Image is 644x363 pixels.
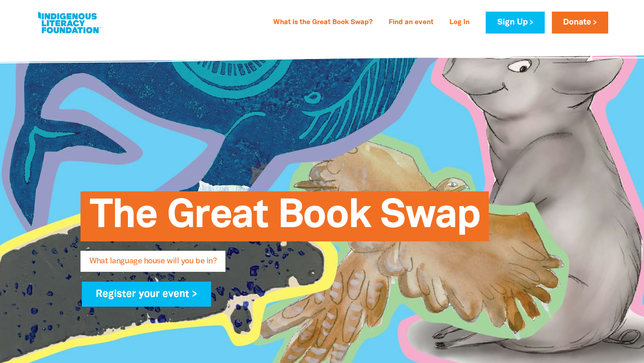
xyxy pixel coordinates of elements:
a: What is the Great Book Swap? [268,16,378,30]
a: Sign Up [486,12,544,34]
a: Register your event > [82,282,211,307]
span: The Great Book Swap [89,198,480,241]
span: What language house will you be in? [89,257,216,272]
a: Find an event [383,16,439,30]
a: Log In [444,16,475,30]
a: Donate [552,12,608,34]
